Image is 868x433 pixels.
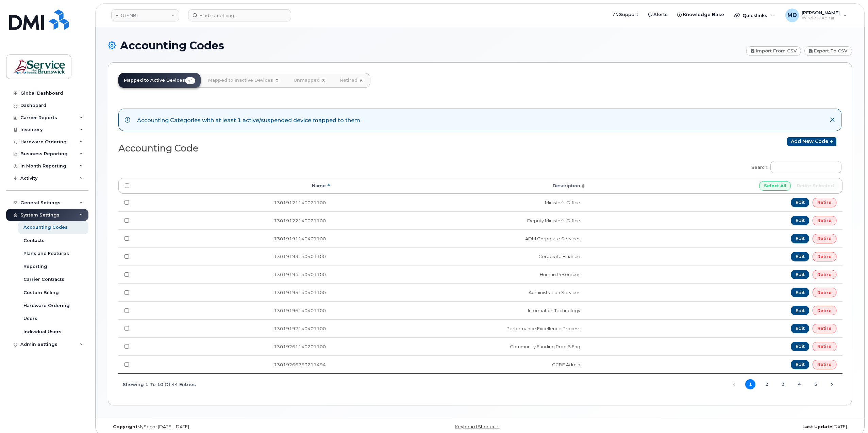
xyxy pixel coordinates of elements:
a: Mapped to Active Devices [118,73,201,88]
a: Import from CSV [746,46,801,56]
a: Edit [791,234,809,243]
a: 5 [811,379,821,389]
td: ADM Corporate Services [332,229,586,247]
a: Edit [791,306,809,315]
a: Edit [791,360,809,369]
a: Retire [813,288,836,297]
td: Minister's Office [332,194,586,211]
a: Retire [813,324,836,333]
a: Edit [791,198,809,207]
div: MyServe [DATE]–[DATE] [108,424,356,430]
td: 13019196140401100 [135,301,332,319]
a: Retire [813,252,836,261]
td: Deputy Minister's Office [332,211,586,229]
a: Edit [791,216,809,225]
td: CCBF Admin [332,355,586,373]
a: Unmapped [288,73,333,88]
span: 6 [357,77,365,84]
a: Edit [791,342,809,351]
a: Retire [813,270,836,279]
th: Name: activate to sort column descending [135,178,332,194]
td: 13019194140401100 [135,266,332,284]
a: Retire [813,360,836,369]
a: Edit [791,324,809,333]
h2: Accounting Code [118,143,474,154]
td: 13019266753211494 [135,355,332,373]
div: Showing 1 to 10 of 44 entries [118,378,196,390]
a: Keyboard Shortcuts [455,424,499,429]
a: Retired [335,73,370,88]
a: Edit [791,288,809,297]
a: 3 [778,379,788,389]
td: 13019191140401100 [135,229,332,247]
a: 1 [745,379,755,389]
span: 0 [273,77,281,84]
input: Select All [759,181,791,191]
th: Description: activate to sort column ascending [332,178,586,194]
td: 13019195140401100 [135,283,332,301]
h1: Accounting Codes [108,39,743,51]
td: 13019122140021100 [135,211,332,229]
td: Administration Services [332,283,586,301]
label: Search: [747,157,841,176]
td: 13019193140401100 [135,247,332,266]
input: Search: [770,161,841,173]
a: Retire [813,234,836,243]
strong: Copyright [113,424,137,429]
a: Export to CSV [804,46,852,56]
td: Human Resources [332,266,586,284]
a: Retire [813,198,836,207]
div: [DATE] [604,424,852,430]
td: Information Technology [332,301,586,319]
td: 13019121140021100 [135,194,332,211]
strong: Last Update [802,424,832,429]
td: Performance Excellence Process [332,319,586,337]
a: 2 [762,379,772,389]
span: 44 [185,77,195,84]
a: Previous [729,380,739,390]
td: 13019261140201100 [135,337,332,355]
a: Retire [813,306,836,315]
a: Edit [791,270,809,279]
td: Community Funding Prog & Eng [332,337,586,355]
a: 4 [794,379,804,389]
a: Mapped to Inactive Devices [203,73,286,88]
td: 13019197140401100 [135,319,332,337]
a: Retire [813,342,836,351]
a: Edit [791,252,809,261]
a: Next [827,380,837,390]
div: Accounting Categories with at least 1 active/suspended device mapped to them [137,115,360,125]
a: Add new code [787,137,836,146]
td: Corporate Finance [332,247,586,266]
span: 3 [320,77,327,84]
a: Retire [813,216,836,225]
